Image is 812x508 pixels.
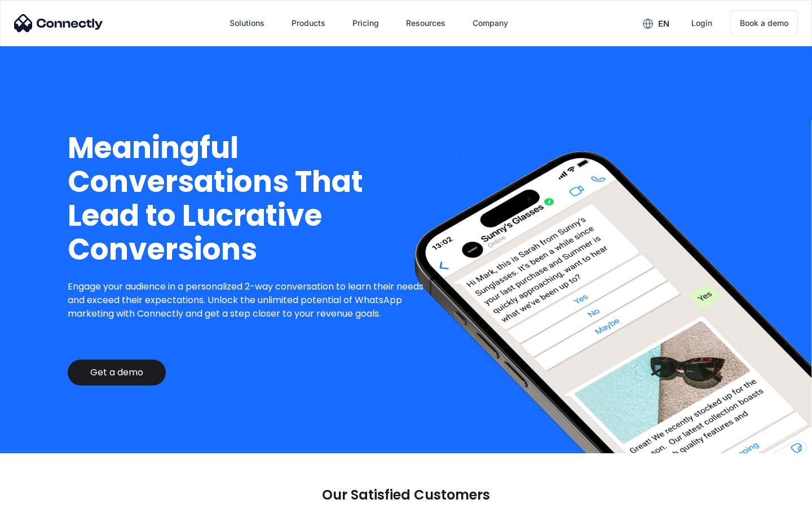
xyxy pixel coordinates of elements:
div: Solutions [230,15,264,31]
h1: Meaningful Conversations That Lead to Lucrative Conversions [68,131,433,266]
a: Book a demo [730,10,798,36]
p: Our Satisfied Customers [322,487,490,503]
a: Login [682,10,721,37]
img: Connectly Logo [14,14,103,32]
a: Pricing [343,10,388,37]
div: Get a demo [90,367,143,378]
aside: Language selected: English [11,488,68,504]
div: Resources [406,15,445,31]
a: Get a demo [68,360,166,386]
div: Pricing [352,15,379,31]
div: Company [473,15,508,31]
div: Products [292,15,325,31]
p: Engage your audience in a personalized 2-way conversation to learn their needs and exceed their e... [68,280,433,321]
div: Login [691,15,712,31]
div: en [658,16,669,32]
ul: Language list [23,488,68,504]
